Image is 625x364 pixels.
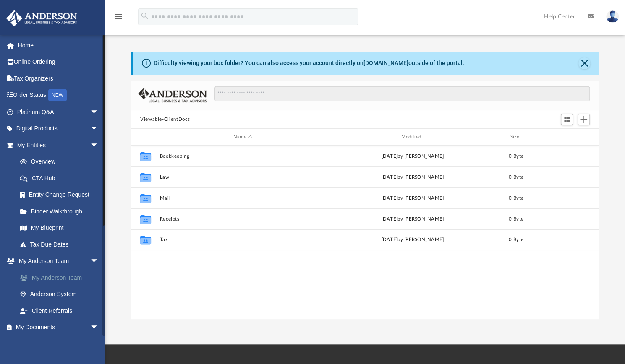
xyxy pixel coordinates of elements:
[113,16,123,22] a: menu
[12,269,111,286] a: My Anderson Team
[509,217,523,221] span: 0 Byte
[6,253,111,270] a: My Anderson Teamarrow_drop_down
[6,319,107,336] a: My Documentsarrow_drop_down
[48,89,67,101] div: NEW
[140,116,190,123] button: Viewable-ClientDocs
[6,70,111,87] a: Tax Organizers
[154,59,464,68] div: Difficulty viewing your box folder? You can also access your account directly on outside of the p...
[329,195,496,202] div: [DATE] by [PERSON_NAME]
[12,187,111,203] a: Entity Change Request
[113,12,123,22] i: menu
[12,236,111,253] a: Tax Due Dates
[6,104,111,120] a: Platinum Q&Aarrow_drop_down
[329,174,496,181] div: [DATE] by [PERSON_NAME]
[12,203,111,220] a: Binder Walkthrough
[4,10,80,26] img: Anderson Advisors Platinum Portal
[159,133,325,141] div: Name
[329,216,496,223] div: [DATE] by [PERSON_NAME]
[606,10,619,23] img: User Pic
[509,196,523,200] span: 0 Byte
[12,170,111,187] a: CTA Hub
[12,335,103,352] a: Box
[363,60,408,66] a: [DOMAIN_NAME]
[90,104,107,121] span: arrow_drop_down
[329,133,495,141] div: Modified
[509,175,523,179] span: 0 Byte
[536,133,595,141] div: id
[160,174,326,180] button: Law
[90,137,107,154] span: arrow_drop_down
[12,286,111,303] a: Anderson System
[499,133,533,141] div: Size
[90,253,107,270] span: arrow_drop_down
[6,120,111,137] a: Digital Productsarrow_drop_down
[6,137,111,153] a: My Entitiesarrow_drop_down
[509,237,523,242] span: 0 Byte
[160,216,326,222] button: Receipts
[90,120,107,138] span: arrow_drop_down
[329,153,496,160] div: [DATE] by [PERSON_NAME]
[160,195,326,201] button: Mail
[12,220,107,237] a: My Blueprint
[214,86,590,102] input: Search files and folders
[509,154,523,159] span: 0 Byte
[140,11,149,21] i: search
[561,114,573,125] button: Switch to Grid View
[160,237,326,242] button: Tax
[329,236,496,244] div: [DATE] by [PERSON_NAME]
[90,319,107,336] span: arrow_drop_down
[6,37,111,54] a: Home
[6,87,111,104] a: Order StatusNEW
[6,54,111,70] a: Online Ordering
[135,133,156,141] div: id
[12,302,111,319] a: Client Referrals
[578,57,590,69] button: Close
[12,153,111,170] a: Overview
[578,114,590,125] button: Add
[131,146,599,320] div: grid
[160,153,326,159] button: Bookkeeping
